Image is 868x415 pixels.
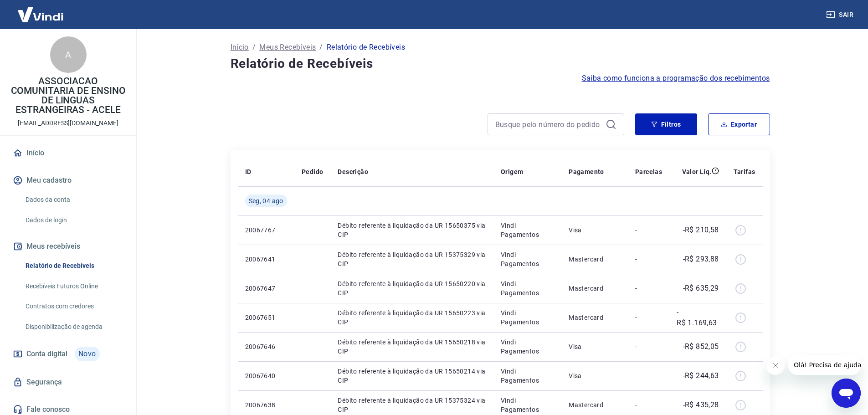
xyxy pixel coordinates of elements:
span: Seg, 04 ago [249,196,283,205]
p: Mastercard [569,284,621,293]
p: - [635,342,662,351]
p: -R$ 635,29 [683,283,719,294]
p: Relatório de Recebíveis [327,42,405,53]
p: -R$ 244,63 [683,370,719,381]
p: Parcelas [635,167,662,176]
span: Novo [75,347,100,361]
p: Vindi Pagamentos [501,250,554,268]
p: / [252,42,256,53]
p: Visa [569,342,621,351]
button: Meus recebíveis [11,236,125,256]
p: -R$ 1.169,63 [677,307,719,328]
p: 20067647 [245,284,287,293]
a: Dados da conta [22,190,125,209]
button: Meu cadastro [11,170,125,190]
p: Débito referente à liquidação da UR 15650220 via CIP [338,279,486,297]
a: Relatório de Recebíveis [22,256,125,275]
p: Visa [569,225,621,235]
a: Disponibilização de agenda [22,318,125,336]
p: Débito referente à liquidação da UR 15650218 via CIP [338,338,486,356]
a: Segurança [11,372,125,392]
button: Exportar [708,113,770,135]
button: Filtros [635,113,697,135]
p: Origem [501,167,523,176]
p: -R$ 210,58 [683,225,719,236]
p: Mastercard [569,313,621,322]
p: Débito referente à liquidação da UR 15650375 via CIP [338,221,486,239]
p: - [635,255,662,264]
div: A [50,36,87,73]
p: Mastercard [569,255,621,264]
h4: Relatório de Recebíveis [231,55,770,73]
p: Valor Líq. [682,167,712,176]
p: 20067638 [245,400,287,410]
p: Visa [569,371,621,380]
p: 20067651 [245,313,287,322]
a: Meus Recebíveis [259,42,316,53]
p: Débito referente à liquidação da UR 15650214 via CIP [338,367,486,385]
a: Contratos com credores [22,297,125,316]
p: ID [245,167,252,176]
p: 20067640 [245,371,287,380]
iframe: Fechar mensagem [766,357,785,375]
p: 20067646 [245,342,287,351]
iframe: Mensagem da empresa [788,355,861,375]
input: Busque pelo número do pedido [495,118,602,131]
p: Débito referente à liquidação da UR 15375324 via CIP [338,396,486,414]
p: Débito referente à liquidação da UR 15375329 via CIP [338,250,486,268]
p: [EMAIL_ADDRESS][DOMAIN_NAME] [18,118,118,128]
p: Mastercard [569,400,621,410]
img: Vindi [11,0,70,28]
p: Pedido [302,167,323,176]
a: Dados de login [22,211,125,230]
p: ASSOCIACAO COMUNITARIA DE ENSINO DE LINGUAS ESTRANGEIRAS - ACELE [7,77,129,115]
a: Saiba como funciona a programação dos recebimentos [582,73,770,84]
p: Vindi Pagamentos [501,279,554,297]
p: Vindi Pagamentos [501,308,554,327]
p: Vindi Pagamentos [501,338,554,356]
p: Pagamento [569,167,604,176]
p: - [635,371,662,380]
p: -R$ 293,88 [683,254,719,265]
p: 20067641 [245,255,287,264]
a: Início [11,143,125,163]
p: Vindi Pagamentos [501,396,554,414]
p: 20067767 [245,225,287,235]
p: -R$ 435,28 [683,400,719,410]
p: - [635,313,662,322]
iframe: Botão para abrir a janela de mensagens [832,379,861,408]
span: Conta digital [26,348,67,360]
p: - [635,400,662,410]
p: - [635,225,662,235]
a: Conta digitalNovo [11,343,125,365]
p: Tarifas [734,167,755,176]
a: Início [231,42,249,53]
p: -R$ 852,05 [683,341,719,352]
p: Vindi Pagamentos [501,221,554,239]
p: Débito referente à liquidação da UR 15650223 via CIP [338,308,486,327]
span: Olá! Precisa de ajuda? [5,6,77,14]
p: - [635,284,662,293]
p: Vindi Pagamentos [501,367,554,385]
p: Descrição [338,167,368,176]
a: Recebíveis Futuros Online [22,277,125,296]
button: Sair [824,6,857,23]
p: / [319,42,323,53]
